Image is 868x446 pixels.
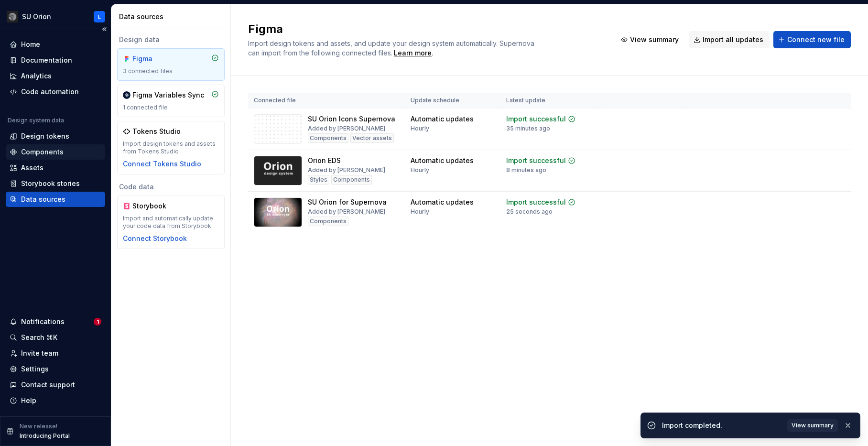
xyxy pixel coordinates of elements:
[132,90,204,100] div: Figma Variables Sync
[98,13,101,21] div: L
[392,50,433,57] span: .
[6,144,105,160] a: Components
[21,163,43,173] div: Assets
[411,166,429,174] div: Hourly
[506,197,566,207] div: Import successful
[6,53,105,68] a: Documentation
[6,314,105,329] button: Notifications1
[308,175,329,185] div: Styles
[132,127,181,136] div: Tokens Studio
[248,39,536,57] span: Import design tokens and assets, and update your design system automatically. Supernova can impor...
[2,6,109,27] button: SU OrionL
[308,114,395,124] div: SU Orion Icons Supernova
[6,346,105,361] a: Invite team
[123,215,219,230] div: Import and automatically update your code data from Storybook.
[411,197,474,207] div: Automatic updates
[506,208,553,216] div: 25 seconds ago
[98,22,111,36] button: Collapse sidebar
[117,35,225,44] div: Design data
[500,93,600,109] th: Latest update
[616,31,685,48] button: View summary
[22,12,51,22] div: SU Orion
[506,166,546,174] div: 8 minutes ago
[21,195,65,204] div: Data sources
[248,93,405,109] th: Connected file
[6,393,105,408] button: Help
[506,156,566,165] div: Import successful
[117,85,225,117] a: Figma Variables Sync1 connected file
[248,22,605,37] h2: Figma
[411,114,474,124] div: Automatic updates
[6,176,105,191] a: Storybook stories
[21,317,65,326] div: Notifications
[6,84,105,99] a: Code automation
[787,35,845,44] span: Connect new file
[308,133,348,143] div: Components
[123,140,219,155] div: Import design tokens and assets from Tokens Studio
[123,159,201,169] button: Connect Tokens Studio
[21,40,40,49] div: Home
[394,48,432,58] a: Learn more
[308,217,348,226] div: Components
[117,182,225,192] div: Code data
[117,48,225,81] a: Figma3 connected files
[689,31,770,48] button: Import all updates
[6,68,105,84] a: Analytics
[6,361,105,377] a: Settings
[21,131,69,141] div: Design tokens
[308,166,385,174] div: Added by [PERSON_NAME]
[6,160,105,175] a: Assets
[6,129,105,144] a: Design tokens
[411,125,429,132] div: Hourly
[405,93,500,109] th: Update schedule
[308,125,385,132] div: Added by [PERSON_NAME]
[117,196,225,249] a: StorybookImport and automatically update your code data from Storybook.Connect Storybook
[350,133,394,143] div: Vector assets
[411,208,429,216] div: Hourly
[21,71,52,81] div: Analytics
[132,201,178,211] div: Storybook
[21,348,58,358] div: Invite team
[6,192,105,207] a: Data sources
[119,12,227,22] div: Data sources
[21,87,79,97] div: Code automation
[506,125,550,132] div: 35 minutes ago
[6,37,105,52] a: Home
[123,104,219,111] div: 1 connected file
[20,423,57,430] p: New release!
[8,117,64,124] div: Design system data
[411,156,474,165] div: Automatic updates
[20,432,70,440] p: Introducing Portal
[94,318,101,326] span: 1
[117,121,225,174] a: Tokens StudioImport design tokens and assets from Tokens StudioConnect Tokens Studio
[331,175,372,185] div: Components
[308,197,387,207] div: SU Orion for Supernova
[21,147,64,157] div: Components
[21,179,80,188] div: Storybook stories
[308,156,341,165] div: Orion EDS
[21,364,49,374] div: Settings
[308,208,385,216] div: Added by [PERSON_NAME]
[123,67,219,75] div: 3 connected files
[662,421,781,430] div: Import completed.
[773,31,851,48] button: Connect new file
[21,55,72,65] div: Documentation
[21,380,75,390] div: Contact support
[787,419,838,432] button: View summary
[6,330,105,345] button: Search ⌘K
[132,54,178,64] div: Figma
[6,377,105,392] button: Contact support
[21,333,57,342] div: Search ⌘K
[21,396,36,405] div: Help
[630,35,679,44] span: View summary
[506,114,566,124] div: Import successful
[123,234,187,243] button: Connect Storybook
[792,422,834,429] span: View summary
[703,35,763,44] span: Import all updates
[7,11,18,22] img: 3ce36157-9fde-47d2-9eb8-fa8ebb961d3d.png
